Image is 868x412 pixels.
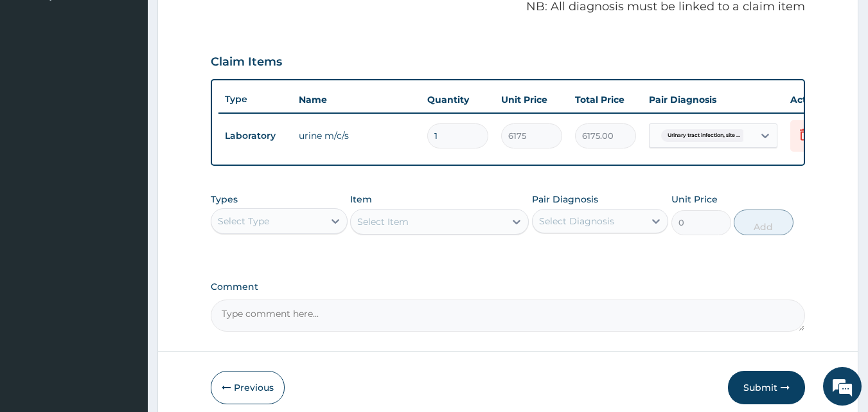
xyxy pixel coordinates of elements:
[6,275,245,320] textarea: Type your message and hit 'Enter'
[350,193,372,206] label: Item
[642,87,784,112] th: Pair Diagnosis
[211,371,285,404] button: Previous
[75,124,177,254] span: We're online!
[671,193,718,206] label: Unit Price
[539,215,614,228] div: Select Diagnosis
[292,123,421,148] td: urine m/c/s
[784,87,848,112] th: Actions
[211,282,806,292] label: Comment
[218,215,269,228] div: Select Type
[292,87,421,112] th: Name
[211,194,238,205] label: Types
[734,210,793,235] button: Add
[421,87,495,112] th: Quantity
[728,371,805,404] button: Submit
[211,6,242,37] div: Minimize live chat window
[218,87,292,111] th: Type
[24,64,52,96] img: d_794563401_company_1708531726252_794563401
[218,124,292,148] td: Laboratory
[661,129,747,142] span: Urinary tract infection, site ...
[495,87,569,112] th: Unit Price
[569,87,642,112] th: Total Price
[532,193,598,206] label: Pair Diagnosis
[67,72,216,89] div: Chat with us now
[211,55,282,69] h3: Claim Items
